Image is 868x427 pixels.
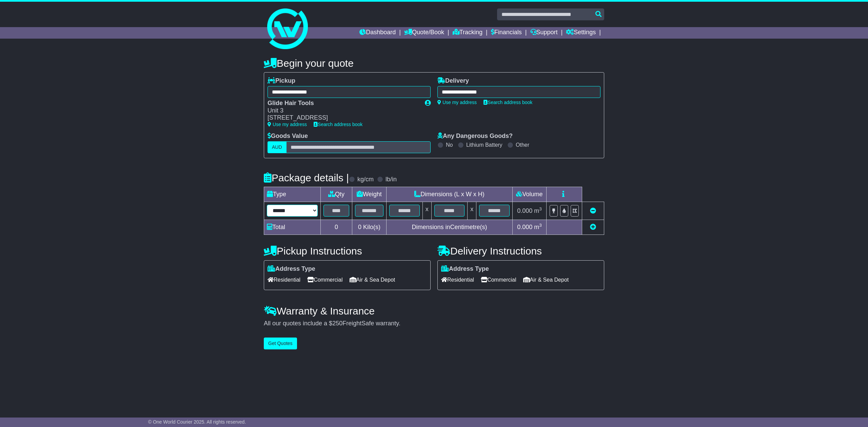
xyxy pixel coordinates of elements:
[466,142,502,148] label: Lithium Battery
[268,133,308,140] label: Goods Value
[268,114,418,122] div: [STREET_ADDRESS]
[264,305,604,317] h4: Warranty & Insurance
[148,419,246,425] span: © One World Courier 2025. All rights reserved.
[264,245,431,257] h4: Pickup Instructions
[386,176,397,183] label: lb/in
[523,274,569,285] span: Air & Sea Depot
[441,265,489,273] label: Address Type
[264,338,297,349] button: Get Quotes
[468,202,476,220] td: x
[268,265,315,273] label: Address Type
[534,224,542,230] span: m
[441,274,474,285] span: Residential
[314,122,362,127] a: Search address book
[446,142,453,148] label: No
[453,27,482,39] a: Tracking
[352,187,387,202] td: Weight
[268,141,287,153] label: AUD
[359,27,396,39] a: Dashboard
[590,207,596,214] a: Remove this item
[264,58,604,69] h4: Begin your quote
[268,274,300,285] span: Residential
[512,187,546,202] td: Volume
[437,245,604,257] h4: Delivery Instructions
[332,320,342,327] span: 250
[484,100,532,105] a: Search address book
[264,220,321,235] td: Total
[539,206,542,211] sup: 3
[268,77,295,85] label: Pickup
[481,274,516,285] span: Commercial
[350,274,395,285] span: Air & Sea Depot
[530,27,558,39] a: Support
[264,320,604,327] div: All our quotes include a $ FreightSafe warranty.
[437,100,477,105] a: Use my address
[590,224,596,230] a: Add new item
[386,187,512,202] td: Dimensions (L x W x H)
[566,27,596,39] a: Settings
[358,224,361,230] span: 0
[264,187,321,202] td: Type
[321,220,352,235] td: 0
[517,224,532,230] span: 0.000
[437,77,469,85] label: Delivery
[437,133,513,140] label: Any Dangerous Goods?
[386,220,512,235] td: Dimensions in Centimetre(s)
[321,187,352,202] td: Qty
[357,176,374,183] label: kg/cm
[264,172,349,183] h4: Package details |
[268,100,418,107] div: Glide Hair Tools
[307,274,342,285] span: Commercial
[516,142,529,148] label: Other
[422,202,431,220] td: x
[491,27,522,39] a: Financials
[268,122,307,127] a: Use my address
[404,27,444,39] a: Quote/Book
[517,207,532,214] span: 0.000
[539,223,542,228] sup: 3
[352,220,387,235] td: Kilo(s)
[534,207,542,214] span: m
[268,107,418,115] div: Unit 3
